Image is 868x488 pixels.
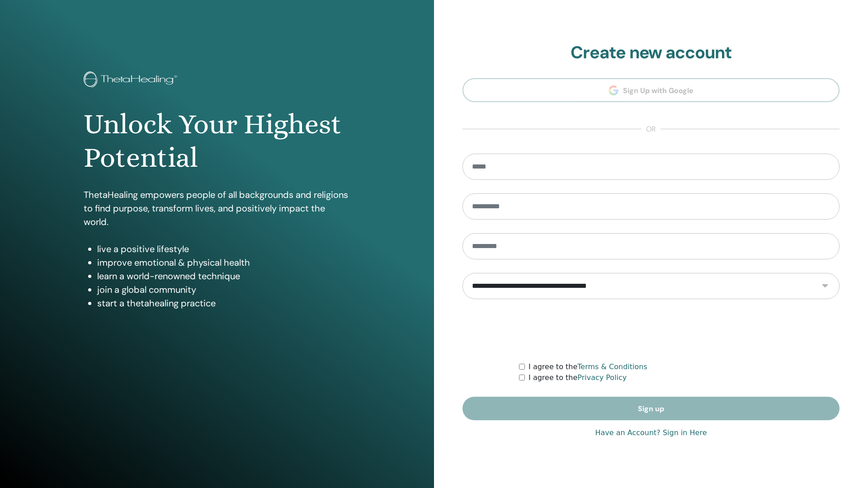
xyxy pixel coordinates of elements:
li: join a global community [97,283,350,296]
label: I agree to the [528,361,647,372]
a: Terms & Conditions [577,362,647,371]
a: Have an Account? Sign in Here [595,427,707,438]
h1: Unlock Your Highest Potential [84,108,350,175]
h2: Create new account [462,42,840,63]
li: live a positive lifestyle [97,242,350,256]
p: ThetaHealing empowers people of all backgrounds and religions to find purpose, transform lives, a... [84,188,350,229]
iframe: reCAPTCHA [582,313,720,348]
a: Privacy Policy [577,373,627,382]
label: I agree to the [528,372,627,383]
li: start a thetahealing practice [97,296,350,310]
li: learn a world-renowned technique [97,269,350,283]
li: improve emotional & physical health [97,256,350,269]
span: or [642,124,660,135]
